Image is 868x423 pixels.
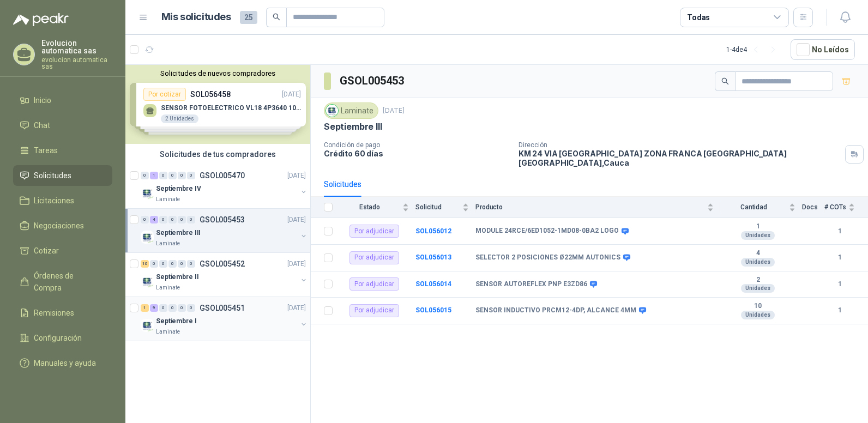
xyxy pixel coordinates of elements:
p: Septiembre III [156,228,201,238]
th: Estado [339,197,415,218]
p: Laminate [156,195,180,204]
b: 1 [824,252,855,263]
img: Company Logo [326,105,338,117]
p: [DATE] [287,259,306,269]
a: Órdenes de Compra [13,265,112,298]
div: 0 [187,260,195,268]
p: Laminate [156,283,180,292]
b: 2 [720,276,795,285]
th: Docs [802,197,824,218]
p: [DATE] [287,303,306,313]
a: 1 9 0 0 0 0 GSOL005451[DATE] Company LogoSeptiembre ILaminate [141,301,308,336]
a: 0 1 0 0 0 0 GSOL005470[DATE] Company LogoSeptiembre IVLaminate [141,169,308,204]
b: SENSOR AUTOREFLEX PNP E3ZD86 [475,280,587,289]
div: Solicitudes de nuevos compradoresPor cotizarSOL056458[DATE] SENSOR FOTOELECTRICO VL18 4P3640 10 3... [125,65,310,144]
div: 0 [141,216,149,223]
a: SOL056015 [415,306,451,314]
a: Cotizar [13,240,112,261]
div: 0 [178,216,186,223]
div: 0 [141,172,149,179]
img: Company Logo [141,319,154,332]
span: search [721,77,729,85]
a: 0 4 0 0 0 0 GSOL005453[DATE] Company LogoSeptiembre IIILaminate [141,213,308,248]
div: 0 [159,172,167,179]
div: Solicitudes [324,178,361,190]
b: 4 [720,249,795,258]
div: Por adjudicar [349,251,399,264]
a: Chat [13,115,112,136]
b: 1 [824,305,855,316]
div: 0 [178,304,186,312]
a: 10 0 0 0 0 0 GSOL005452[DATE] Company LogoSeptiembre IILaminate [141,257,308,292]
div: Laminate [324,102,378,119]
div: 0 [168,304,177,312]
span: Configuración [34,332,82,344]
div: 0 [187,216,195,223]
img: Company Logo [141,231,154,244]
div: 0 [187,172,195,179]
div: 10 [141,260,149,268]
div: 4 [150,216,158,223]
p: Laminate [156,328,180,336]
b: 10 [720,302,795,311]
span: Cantidad [720,203,787,211]
p: GSOL005451 [200,304,245,312]
p: [DATE] [383,106,405,116]
img: Company Logo [141,275,154,288]
a: SOL056012 [415,227,451,235]
div: Todas [687,11,710,23]
div: 0 [159,260,167,268]
div: 0 [178,172,186,179]
span: search [273,13,280,21]
span: Solicitud [415,203,460,211]
p: Dirección [519,141,841,149]
span: # COTs [824,203,846,211]
p: [DATE] [287,215,306,225]
a: Solicitudes [13,165,112,186]
th: Solicitud [415,197,475,218]
b: 1 [720,222,795,231]
span: Remisiones [34,307,74,319]
th: # COTs [824,197,868,218]
p: Evolucion automatica sas [41,39,112,55]
div: 1 [141,304,149,312]
p: Septiembre II [156,272,198,282]
h3: GSOL005453 [340,72,406,89]
span: Licitaciones [34,195,74,207]
p: Laminate [156,239,180,248]
div: Solicitudes de tus compradores [125,144,310,165]
div: 0 [168,260,177,268]
a: Configuración [13,328,112,348]
b: SOL056014 [415,280,451,288]
div: Unidades [741,311,775,319]
p: Septiembre IV [156,184,201,194]
a: Inicio [13,90,112,111]
p: [DATE] [287,171,306,181]
p: Crédito 60 días [324,149,510,158]
a: Manuales y ayuda [13,353,112,373]
span: Solicitudes [34,170,71,182]
a: Tareas [13,140,112,161]
b: MODULE 24RCE/6ED1052-1MD08-0BA2 LOGO [475,227,619,235]
p: evolucion automatica sas [41,57,112,70]
div: Por adjudicar [349,304,399,317]
span: Producto [475,203,705,211]
p: GSOL005470 [200,172,245,179]
div: Unidades [741,284,775,293]
button: No Leídos [791,39,855,60]
a: Remisiones [13,303,112,323]
div: 0 [159,304,167,312]
img: Company Logo [141,186,154,200]
span: Manuales y ayuda [34,357,96,369]
a: SOL056013 [415,253,451,261]
span: Cotizar [34,245,59,257]
div: 0 [168,172,177,179]
th: Producto [475,197,720,218]
p: KM 24 VIA [GEOGRAPHIC_DATA] ZONA FRANCA [GEOGRAPHIC_DATA] [GEOGRAPHIC_DATA] , Cauca [519,149,841,167]
div: 0 [187,304,195,312]
div: 0 [159,216,167,223]
img: Logo peakr [13,13,69,26]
